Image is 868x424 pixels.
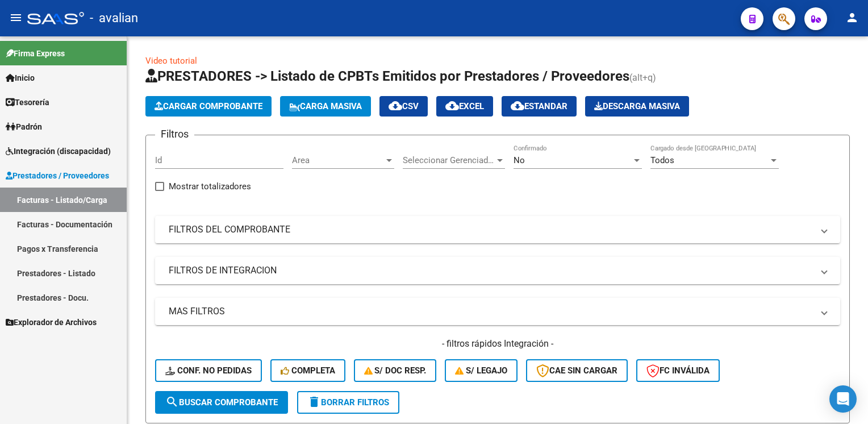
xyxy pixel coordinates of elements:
[594,101,680,111] span: Descarga Masiva
[169,180,251,193] span: Mostrar totalizadores
[292,155,384,165] span: Area
[585,96,689,117] button: Descarga Masiva
[307,397,389,408] span: Borrar Filtros
[165,397,278,408] span: Buscar Comprobante
[169,305,813,318] mat-panel-title: MAS FILTROS
[364,365,427,376] span: S/ Doc Resp.
[165,365,252,376] span: Conf. no pedidas
[155,257,840,284] mat-expansion-panel-header: FILTROS DE INTEGRACION
[289,101,362,111] span: Carga Masiva
[145,56,197,66] a: Video tutorial
[646,365,710,376] span: FC Inválida
[502,96,577,117] button: Estandar
[445,101,484,111] span: EXCEL
[155,216,840,243] mat-expansion-panel-header: FILTROS DEL COMPROBANTE
[6,316,97,329] span: Explorador de Archivos
[389,101,419,111] span: CSV
[90,6,138,31] span: - avalian
[155,101,262,111] span: Cargar Comprobante
[445,99,459,113] mat-icon: cloud_download
[6,72,35,84] span: Inicio
[536,365,617,376] span: CAE SIN CARGAR
[307,395,321,409] mat-icon: delete
[169,264,813,277] mat-panel-title: FILTROS DE INTEGRACION
[6,47,65,60] span: Firma Express
[155,298,840,325] mat-expansion-panel-header: MAS FILTROS
[514,155,525,165] span: No
[511,101,567,111] span: Estandar
[6,96,49,109] span: Tesorería
[155,391,288,414] button: Buscar Comprobante
[526,359,628,382] button: CAE SIN CARGAR
[436,96,493,117] button: EXCEL
[155,338,840,350] h4: - filtros rápidos Integración -
[845,11,859,24] mat-icon: person
[636,359,720,382] button: FC Inválida
[6,169,109,182] span: Prestadores / Proveedores
[403,155,495,165] span: Seleccionar Gerenciador
[281,365,335,376] span: Completa
[6,120,42,133] span: Padrón
[354,359,437,382] button: S/ Doc Resp.
[155,126,194,142] h3: Filtros
[297,391,399,414] button: Borrar Filtros
[145,68,629,84] span: PRESTADORES -> Listado de CPBTs Emitidos por Prestadores / Proveedores
[9,11,23,24] mat-icon: menu
[280,96,371,117] button: Carga Masiva
[389,99,402,113] mat-icon: cloud_download
[650,155,674,165] span: Todos
[379,96,428,117] button: CSV
[829,385,857,413] div: Open Intercom Messenger
[270,359,345,382] button: Completa
[629,72,656,83] span: (alt+q)
[145,96,272,117] button: Cargar Comprobante
[445,359,518,382] button: S/ legajo
[585,96,689,117] app-download-masive: Descarga masiva de comprobantes (adjuntos)
[165,395,179,409] mat-icon: search
[6,145,111,157] span: Integración (discapacidad)
[511,99,524,113] mat-icon: cloud_download
[455,365,507,376] span: S/ legajo
[169,223,813,236] mat-panel-title: FILTROS DEL COMPROBANTE
[155,359,262,382] button: Conf. no pedidas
